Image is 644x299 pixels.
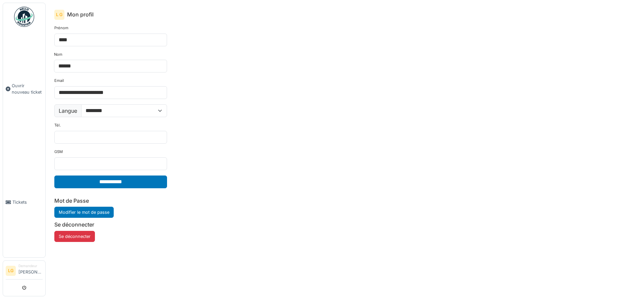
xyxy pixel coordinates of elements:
a: Ouvrir nouveau ticket [3,31,45,147]
label: GSM [54,149,63,155]
label: Langue [54,104,82,117]
h6: Se déconnecter [54,221,167,228]
div: Demandeur [18,263,43,268]
label: Tél. [54,122,61,128]
span: Ouvrir nouveau ticket [12,83,43,95]
button: Se déconnecter [54,231,95,242]
li: [PERSON_NAME] [18,263,43,278]
label: Nom [54,52,62,57]
a: Tickets [3,147,45,258]
h6: Mon profil [67,11,94,18]
h6: Mot de Passe [54,198,167,204]
label: Email [54,78,64,84]
li: LG [6,266,16,276]
a: Modifier le mot de passe [54,207,114,218]
a: LG Demandeur[PERSON_NAME] [6,263,43,280]
span: Tickets [12,199,43,205]
label: Prénom [54,25,68,31]
img: Badge_color-CXgf-gQk.svg [14,7,34,27]
div: L G [54,10,64,20]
